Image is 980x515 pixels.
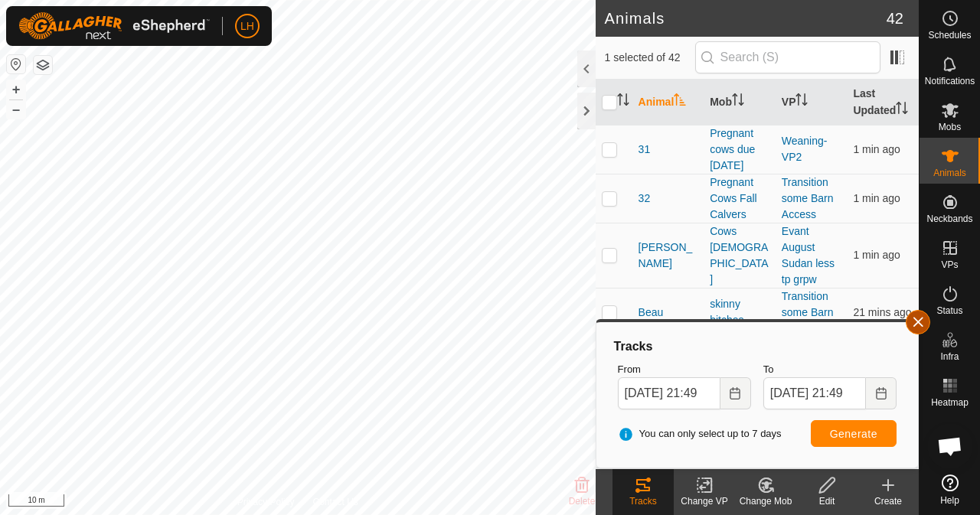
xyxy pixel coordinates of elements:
span: 42 [887,7,903,30]
button: Reset Map [7,55,25,73]
label: To [763,362,897,377]
span: 1 Oct 2025, 9:47 pm [853,249,900,261]
span: Infra [940,352,959,361]
span: VPs [941,260,958,269]
div: Tracks [612,494,674,508]
div: Open chat [927,423,973,469]
span: Notifications [925,77,975,86]
a: Help [920,468,980,511]
p-sorticon: Activate to sort [732,96,744,108]
p-sorticon: Activate to sort [795,96,808,108]
a: Weaning-VP2 [782,135,828,163]
span: Help [940,496,959,505]
h2: Animals [605,9,887,28]
span: You can only select up to 7 days [618,426,782,442]
span: 1 Oct 2025, 9:47 pm [853,143,900,155]
a: Transition some Barn Access [782,176,834,220]
input: Search (S) [695,41,880,73]
span: Mobs [939,122,961,132]
th: Animal [632,80,704,125]
div: Tracks [612,337,903,356]
button: + [7,80,25,99]
div: Change Mob [735,494,796,508]
span: [PERSON_NAME] [639,240,698,272]
span: LH [240,18,254,34]
span: Schedules [928,31,971,40]
th: Mob [704,80,776,125]
span: Generate [830,428,877,440]
span: Heatmap [931,398,969,407]
span: 1 Oct 2025, 9:48 pm [853,192,900,204]
button: Generate [811,420,897,447]
span: Status [936,306,962,315]
a: Contact Us [312,495,358,509]
div: Pregnant cows due [DATE] [710,125,769,174]
button: – [7,100,25,119]
a: Privacy Policy [237,495,295,509]
span: 31 [639,142,651,158]
label: From [618,362,751,377]
span: 32 [639,191,651,207]
span: 1 selected of 42 [605,50,695,66]
a: Evant August Sudan less tp grpw [782,225,835,285]
span: Animals [933,168,966,178]
span: 1 Oct 2025, 9:28 pm [853,306,911,318]
span: Neckbands [926,214,972,223]
p-sorticon: Activate to sort [896,104,908,116]
p-sorticon: Activate to sort [674,96,686,108]
p-sorticon: Activate to sort [617,96,629,108]
div: Create [857,494,919,508]
span: Beau [639,305,664,321]
div: Cows [DEMOGRAPHIC_DATA] [710,223,769,288]
button: Map Layers [34,56,52,74]
button: Choose Date [720,377,751,409]
th: VP [776,80,848,125]
th: Last Updated [847,80,919,125]
button: Choose Date [866,377,897,409]
img: Gallagher Logo [18,12,210,40]
div: Pregnant Cows Fall Calvers [710,174,769,223]
div: Change VP [674,494,735,508]
div: Edit [796,494,857,508]
div: skinny bitches [710,296,769,328]
a: Transition some Barn Access [782,290,834,334]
